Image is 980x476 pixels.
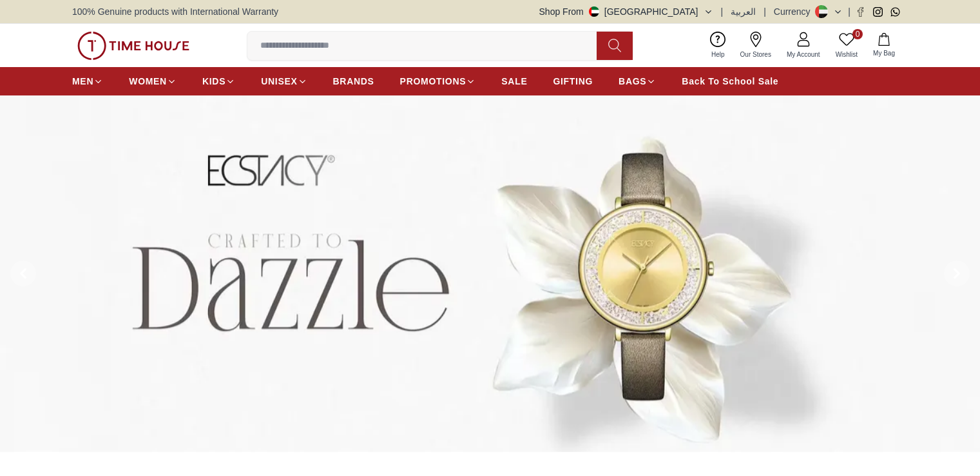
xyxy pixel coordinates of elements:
span: BRANDS [333,75,374,88]
a: Help [704,29,733,62]
a: Whatsapp [890,7,900,17]
a: Instagram [873,7,883,17]
span: BAGS [619,75,646,88]
a: PROMOTIONS [400,70,476,93]
a: WOMEN [129,70,177,93]
a: BAGS [619,70,656,93]
span: UNISEX [261,75,297,88]
span: MEN [72,75,93,88]
button: My Bag [865,30,903,61]
a: SALE [501,70,527,93]
span: WOMEN [129,75,167,88]
span: My Account [782,50,825,59]
a: 0Wishlist [828,29,865,62]
span: Back To School Sale [682,75,778,88]
button: العربية [731,5,756,18]
span: Our Stores [735,50,776,59]
span: PROMOTIONS [400,75,466,88]
a: Our Stores [733,29,779,62]
a: UNISEX [261,70,307,93]
span: KIDS [202,75,226,88]
span: | [764,5,766,18]
span: | [848,5,850,18]
a: GIFTING [553,70,593,93]
div: Currency [774,5,816,18]
span: SALE [501,75,527,88]
span: GIFTING [553,75,593,88]
span: My Bag [868,48,900,58]
img: ... [77,32,189,60]
a: MEN [72,70,103,93]
a: BRANDS [333,70,374,93]
span: 100% Genuine products with International Warranty [72,5,278,18]
span: | [721,5,724,18]
button: Shop From[GEOGRAPHIC_DATA] [539,5,713,18]
img: United Arab Emirates [589,6,599,17]
span: Help [706,50,730,59]
a: Facebook [856,7,865,17]
span: Wishlist [831,50,863,59]
a: KIDS [202,70,235,93]
span: 0 [852,29,863,39]
a: Back To School Sale [682,70,778,93]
